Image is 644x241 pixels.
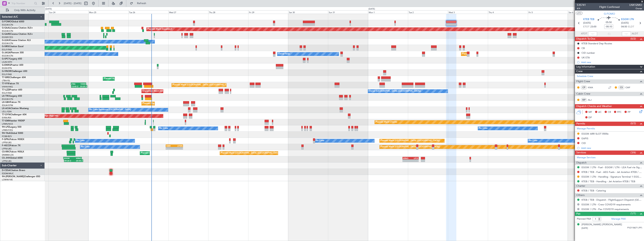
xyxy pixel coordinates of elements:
span: [DATE] - [DATE] [64,2,81,5]
a: Schedule Crew [577,75,593,78]
a: EGGW / LTN - Crew COVID19 requirements [582,203,631,206]
a: KTEB / TEB - Handling - Jet Aviation KTEB / TEB [582,180,635,183]
div: Mon 1 [368,10,408,14]
a: LFPB/LBG [2,160,12,163]
div: Planned Maint [GEOGRAPHIC_DATA] ([GEOGRAPHIC_DATA]) [381,138,440,144]
a: EVRA/RIX [2,116,11,119]
div: No Crew [76,138,85,144]
span: PV2118671 (PP) [627,226,642,230]
span: G-FOMO [2,21,11,23]
label: Planned PAX [577,217,591,221]
div: - [403,160,411,162]
span: Others [576,193,585,197]
span: 4/4 [577,7,586,10]
a: KTEB / TEB - Catering [582,189,606,192]
a: G-JAGAPhenom 300 [2,52,24,54]
span: 9H-YAA [2,132,10,134]
span: LX-TRO [2,95,10,97]
a: EGLF/FAB [2,92,12,94]
div: Planned Maint [GEOGRAPHIC_DATA] ([GEOGRAPHIC_DATA] Intl) [173,82,235,88]
div: [DATE] [45,8,52,11]
div: Fri 29 [248,10,288,14]
div: EGGW [64,157,72,159]
div: 20:55 Z [74,160,83,162]
a: KMA [588,86,596,89]
span: [DATE] [583,21,591,25]
a: LGAV/ATH [2,61,12,63]
span: [DATE] [621,21,629,25]
span: LX-GBH [2,101,10,103]
div: Planned Maint Chester [376,119,397,125]
div: Planned Maint Warsaw ([GEOGRAPHIC_DATA]) [104,76,149,82]
a: 9H-[PERSON_NAME]Challenger 850 [2,175,40,178]
div: No Crew [479,126,488,131]
span: ELDT [628,25,634,29]
span: Dispatch To-Dos [576,37,595,41]
span: G-FOMO [604,12,615,16]
a: EGGW / LTN - Pax COVID19 requirements [582,208,629,211]
div: Planned Maint [GEOGRAPHIC_DATA] ([GEOGRAPHIC_DATA]) [221,150,280,156]
button: Refresh [128,0,151,6]
a: G-LEAXCessna Citation XLS [2,39,31,41]
div: 09:30 Z [64,160,74,162]
span: G-GAAL [2,27,11,29]
div: Owner Ibiza [278,51,290,57]
span: Cabin Crew [576,92,590,96]
span: Pax [576,212,580,216]
div: CID [582,142,586,145]
div: Tue 26 [128,10,168,14]
div: KRNO [403,157,411,159]
div: - [174,147,183,149]
span: 23:00 [590,25,596,29]
div: Sun 31 [328,10,368,14]
span: F-GPNJ [2,138,10,141]
span: T7-BRE [2,76,10,79]
span: Owner [629,7,642,10]
div: CID number [582,51,595,54]
div: Fri 5 [528,10,568,14]
a: T7-LZZIPraetor 600 [2,89,22,91]
span: (1/1) [630,212,636,215]
a: LFMD/CEQ [2,129,13,132]
div: AOG Maint Riga (Riga Intl) [33,113,58,119]
span: ALDT [632,32,638,36]
span: (0/2) [630,37,636,41]
div: EAPIS [582,137,588,140]
div: [PERSON_NAME] [PERSON_NAME] [582,223,622,227]
span: G-GARE [2,33,11,35]
a: LFPB/LBG [2,141,12,144]
span: Dispatch Checks and Weather [576,104,612,108]
div: No Crew [81,144,90,150]
span: Crew [576,69,583,74]
a: EGLF/FAB [2,73,12,76]
span: T7-FFI [2,83,8,85]
span: 9H-LPZ [2,126,9,128]
span: T7-EMI [2,120,9,122]
span: Permits [576,122,585,126]
span: FP [628,110,630,114]
span: 535741 [577,3,586,7]
span: G-ENRG [2,64,11,66]
a: G-SPCYLegacy 650 [2,58,22,60]
span: DP [588,116,592,120]
div: KTEB Standard Dep Routes [582,42,612,45]
span: 9H-[PERSON_NAME] [2,175,24,178]
span: Dispatch [576,161,587,165]
span: LX-AOA [2,107,11,110]
div: Planned Maint [GEOGRAPHIC_DATA] ([GEOGRAPHIC_DATA]) [141,150,200,156]
a: EGGW/LTN [2,42,13,45]
span: G-SIRS [2,45,9,48]
div: Sat 30 [288,10,328,14]
a: CS-RRCFalcon 900LX [2,151,24,153]
div: Planned Maint [GEOGRAPHIC_DATA] ([GEOGRAPHIC_DATA]) [462,51,521,57]
div: KRNO [72,157,81,159]
a: DNMM/LOS [2,154,14,156]
a: LOWW/VIE [2,178,13,181]
a: T7-EMIHawker 900XP [2,120,25,122]
span: CR [608,110,611,114]
div: Planned Maint [GEOGRAPHIC_DATA] ([GEOGRAPHIC_DATA]) [381,144,440,150]
a: EGLF/FAB [2,48,12,51]
span: Only With Activity [10,9,40,12]
span: (0/3) [630,121,636,125]
span: T7-LZZI [2,89,10,91]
